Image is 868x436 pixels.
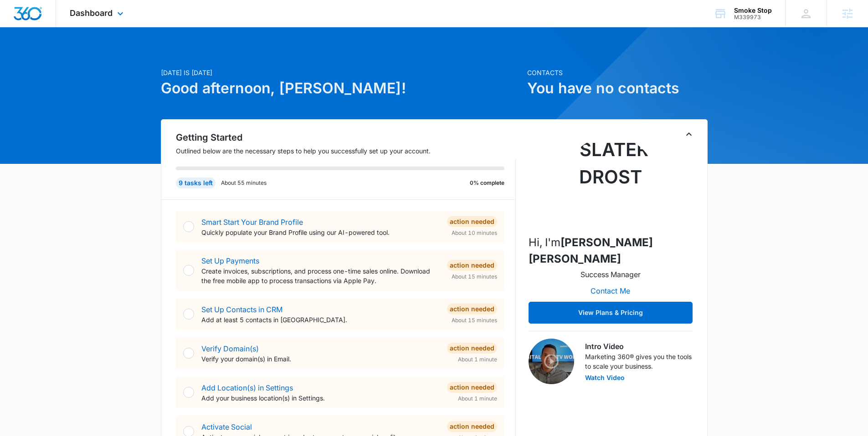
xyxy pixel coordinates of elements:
[201,256,259,265] a: Set Up Payments
[458,355,497,364] span: About 1 minute
[683,129,694,140] button: Toggle Collapse
[580,269,641,280] p: Success Manager
[529,234,693,267] p: Hi, I'm
[447,216,497,227] div: Action Needed
[201,218,303,227] a: Smart Start Your Brand Profile
[201,393,440,403] p: Add your business location(s) in Settings.
[458,395,497,403] span: About 1 minute
[201,305,282,314] a: Set Up Contacts in CRM
[452,273,497,281] span: About 15 minutes
[585,341,693,352] h3: Intro Video
[447,421,497,432] div: Action Needed
[527,77,708,99] h1: You have no contacts
[201,228,440,237] p: Quickly populate your Brand Profile using our AI-powered tool.
[161,68,522,77] p: [DATE] is [DATE]
[447,304,497,314] div: Action Needed
[447,343,497,354] div: Action Needed
[221,179,267,187] p: About 55 minutes
[201,315,440,324] p: Add at least 5 contacts in [GEOGRAPHIC_DATA].
[581,280,639,302] button: Contact Me
[201,422,252,431] a: Activate Social
[201,344,259,353] a: Verify Domain(s)
[527,68,708,77] p: Contacts
[176,131,516,144] h2: Getting Started
[447,260,497,271] div: Action Needed
[70,8,113,18] span: Dashboard
[201,354,440,364] p: Verify your domain(s) in Email.
[585,375,625,381] button: Watch Video
[447,382,497,393] div: Action Needed
[176,146,516,156] p: Outlined below are the necessary steps to help you successfully set up your account.
[529,302,693,324] button: View Plans & Pricing
[201,266,440,285] p: Create invoices, subscriptions, and process one-time sales online. Download the free mobile app t...
[734,7,772,14] div: account name
[176,177,216,188] div: 9 tasks left
[529,236,653,265] strong: [PERSON_NAME] [PERSON_NAME]
[565,136,656,227] img: Slater Drost
[529,339,574,384] img: Intro Video
[201,383,293,392] a: Add Location(s) in Settings
[452,316,497,324] span: About 15 minutes
[470,179,504,187] p: 0% complete
[452,229,497,237] span: About 10 minutes
[734,14,772,20] div: account id
[161,77,522,99] h1: Good afternoon, [PERSON_NAME]!
[585,352,693,371] p: Marketing 360® gives you the tools to scale your business.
